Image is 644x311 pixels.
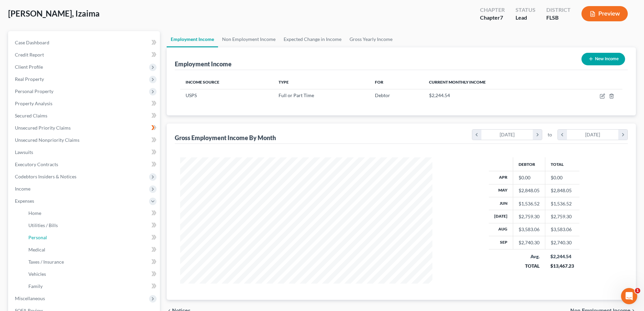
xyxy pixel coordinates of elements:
a: Utilities / Bills [23,219,160,231]
span: Utilities / Bills [28,222,58,228]
a: Secured Claims [9,110,160,122]
span: Unsecured Priority Claims [15,125,71,131]
span: Lawsuits [15,149,33,155]
span: Vehicles [28,271,46,277]
span: $2,244.54 [429,92,450,98]
a: Property Analysis [9,97,160,110]
div: $1,536.52 [519,200,540,207]
span: Type [279,80,289,85]
a: Unsecured Priority Claims [9,122,160,134]
a: Lawsuits [9,146,160,158]
div: $2,848.05 [519,187,540,194]
th: Jun [489,197,513,210]
th: May [489,184,513,197]
span: [PERSON_NAME], Izaima [8,8,100,18]
td: $0.00 [545,171,579,184]
a: Expected Change in Income [280,31,345,47]
a: Employment Income [167,31,218,47]
th: Sep [489,236,513,249]
div: TOTAL [518,263,540,269]
th: Debtor [513,157,545,171]
a: Credit Report [9,49,160,61]
div: Avg. [518,253,540,260]
span: Executory Contracts [15,161,58,167]
span: Expenses [15,198,34,204]
div: $2,740.30 [519,239,540,246]
a: Case Dashboard [9,37,160,49]
span: For [375,80,383,85]
div: [DATE] [567,130,619,140]
i: chevron_right [533,130,542,140]
i: chevron_right [618,130,627,140]
span: Real Property [15,76,44,82]
span: Income Source [186,80,219,85]
div: $0.00 [519,174,540,181]
a: Home [23,207,160,219]
span: Personal Property [15,88,53,94]
td: $2,740.30 [545,236,579,249]
span: Codebtors Insiders & Notices [15,174,76,179]
span: Family [28,283,43,289]
span: Home [28,210,41,216]
div: Status [516,6,535,14]
i: chevron_left [558,130,567,140]
a: Taxes / Insurance [23,256,160,268]
span: to [548,131,552,138]
a: Family [23,280,160,292]
div: Employment Income [175,60,232,68]
a: Medical [23,244,160,256]
div: Chapter [480,6,505,14]
i: chevron_left [472,130,481,140]
a: Gross Yearly Income [345,31,397,47]
span: 1 [635,288,640,293]
a: Unsecured Nonpriority Claims [9,134,160,146]
a: Vehicles [23,268,160,280]
span: Client Profile [15,64,43,70]
span: Income [15,186,30,192]
span: Debtor [375,92,390,98]
span: Current Monthly Income [429,80,486,85]
td: $2,759.30 [545,210,579,223]
span: USPS [186,92,197,98]
div: Lead [516,14,535,22]
div: $13,467.23 [550,263,574,269]
span: Taxes / Insurance [28,259,64,265]
span: Credit Report [15,52,44,58]
th: Apr [489,171,513,184]
th: Total [545,157,579,171]
button: Preview [581,6,628,21]
div: $2,759.30 [519,213,540,220]
span: 7 [500,14,503,21]
th: [DATE] [489,210,513,223]
div: Gross Employment Income By Month [175,134,276,142]
div: [DATE] [481,130,533,140]
span: Case Dashboard [15,40,49,45]
a: Executory Contracts [9,158,160,171]
div: $3,583.06 [519,226,540,233]
span: Medical [28,247,45,252]
span: Unsecured Nonpriority Claims [15,137,79,143]
div: Chapter [480,14,505,22]
td: $2,848.05 [545,184,579,197]
a: Personal [23,231,160,244]
a: Non Employment Income [218,31,280,47]
iframe: Intercom live chat [621,288,637,304]
span: Full or Part Time [279,92,314,98]
td: $3,583.06 [545,223,579,236]
span: Property Analysis [15,101,52,106]
span: Personal [28,235,47,240]
div: District [546,6,571,14]
div: FLSB [546,14,571,22]
th: Aug [489,223,513,236]
span: Secured Claims [15,113,47,118]
td: $1,536.52 [545,197,579,210]
span: Miscellaneous [15,295,45,301]
div: $2,244.54 [550,253,574,260]
button: New Income [581,53,625,65]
